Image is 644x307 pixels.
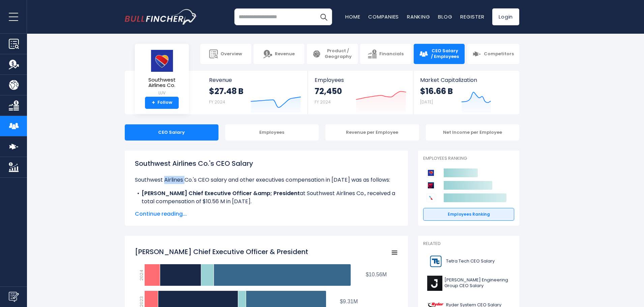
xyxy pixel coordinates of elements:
[484,51,514,57] span: Competitors
[492,8,519,25] a: Login
[315,8,332,25] button: Search
[368,13,399,20] a: Companies
[366,272,387,277] tspan: $10.56M
[209,77,301,83] span: Revenue
[315,77,406,83] span: Employees
[254,44,304,64] a: Revenue
[423,274,514,293] a: [PERSON_NAME] Engineering Group CEO Salary
[140,90,183,96] small: LUV
[427,168,435,177] img: Southwest Airlines Co. competitors logo
[125,9,197,25] a: Go to homepage
[420,77,512,83] span: Market Capitalization
[221,51,242,57] span: Overview
[420,99,433,105] small: [DATE]
[431,48,459,60] span: CEO Salary / Employees
[427,276,442,291] img: J logo
[125,9,197,25] img: bullfincher logo
[460,13,484,20] a: Register
[438,13,452,20] a: Blog
[426,124,520,141] div: Net Income per Employee
[135,189,398,206] li: at Southwest Airlines Co., received a total compensation of $10.56 M in [DATE].
[125,124,218,141] div: CEO Salary
[152,100,155,106] strong: +
[209,99,225,105] small: FY 2024
[446,258,495,264] span: Tetra Tech CEO Salary
[413,71,519,114] a: Market Capitalization $16.66 B [DATE]
[324,48,352,60] span: Product / Geography
[315,99,331,105] small: FY 2024
[427,254,444,269] img: TTEK logo
[423,241,514,247] p: Related
[140,49,184,97] a: Southwest Airlines Co. LUV
[135,158,398,168] h1: Southwest Airlines Co.'s CEO Salary
[307,44,358,64] a: Product / Geography
[209,86,243,96] strong: $27.48 B
[340,299,358,304] tspan: $9.31M
[275,51,295,57] span: Revenue
[142,189,300,197] b: [PERSON_NAME] Chief Executive Officer &amp; President
[200,44,251,64] a: Overview
[135,210,398,218] span: Continue reading...
[325,124,419,141] div: Revenue per Employee
[427,181,435,190] img: Delta Air Lines competitors logo
[467,44,519,64] a: Competitors
[420,86,453,96] strong: $16.66 B
[423,156,514,161] p: Employees Ranking
[135,176,398,184] p: Southwest Airlines Co.'s CEO salary and other executives compensation in [DATE] was as follows:
[315,86,342,96] strong: 72,450
[138,296,145,307] text: 2023
[444,277,510,289] span: [PERSON_NAME] Engineering Group CEO Salary
[360,44,411,64] a: Financials
[202,71,308,114] a: Revenue $27.48 B FY 2024
[423,252,514,271] a: Tetra Tech CEO Salary
[145,97,179,109] a: +Follow
[423,208,514,221] a: Employees Ranking
[427,193,435,202] img: American Airlines Group competitors logo
[140,77,183,88] span: Southwest Airlines Co.
[407,13,430,20] a: Ranking
[414,44,465,64] a: CEO Salary / Employees
[308,71,413,114] a: Employees 72,450 FY 2024
[345,13,360,20] a: Home
[138,270,145,281] text: 2024
[135,247,308,256] tspan: [PERSON_NAME] Chief Executive Officer & President
[225,124,319,141] div: Employees
[379,51,404,57] span: Financials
